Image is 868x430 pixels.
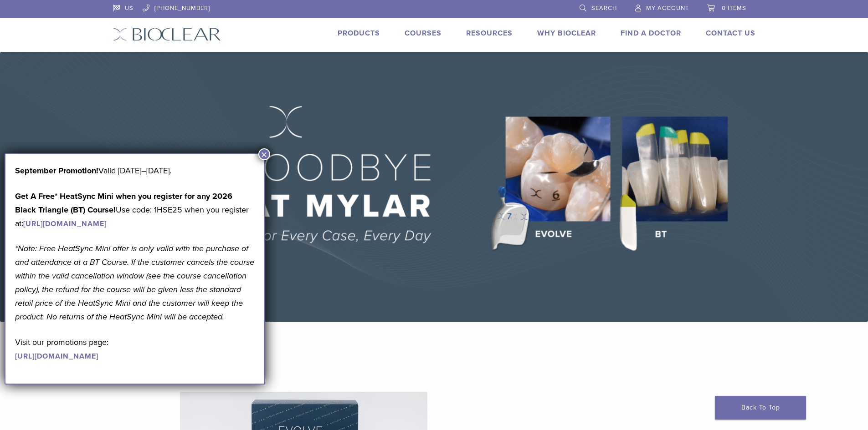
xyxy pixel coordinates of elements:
[15,191,232,215] strong: Get A Free* HeatSync Mini when you register for any 2026 Black Triangle (BT) Course!
[405,29,442,38] a: Courses
[23,219,107,228] a: [URL][DOMAIN_NAME]
[15,189,255,230] p: Use code: 1HSE25 when you register at:
[113,28,221,41] img: Bioclear
[591,5,617,12] span: Search
[15,166,98,176] b: September Promotion!
[338,29,380,38] a: Products
[15,335,255,363] p: Visit our promotions page:
[722,5,746,12] span: 0 items
[466,29,513,38] a: Resources
[715,396,806,420] a: Back To Top
[15,164,255,177] p: Valid [DATE]–[DATE].
[537,29,596,38] a: Why Bioclear
[258,148,270,160] button: Close
[706,29,755,38] a: Contact Us
[15,352,98,361] a: [URL][DOMAIN_NAME]
[646,5,689,12] span: My Account
[15,243,254,322] em: *Note: Free HeatSync Mini offer is only valid with the purchase of and attendance at a BT Course....
[621,29,681,38] a: Find A Doctor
